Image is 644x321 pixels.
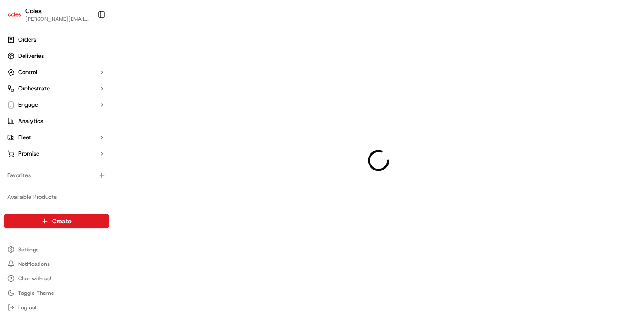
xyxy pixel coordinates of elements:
button: Orchestrate [4,81,109,96]
span: Promise [18,150,39,158]
span: Deliveries [18,52,44,60]
span: Orders [18,36,36,44]
span: Orchestrate [18,85,50,93]
span: Chat with us! [18,275,51,282]
span: Engage [18,101,38,109]
button: [PERSON_NAME][EMAIL_ADDRESS][DOMAIN_NAME] [25,15,90,23]
button: Notifications [4,258,109,270]
img: Coles [7,7,22,22]
button: Coles [25,6,42,15]
a: Deliveries [4,49,109,63]
button: Create [4,214,109,228]
span: Control [18,68,37,76]
span: Analytics [18,117,43,125]
span: Fleet [18,133,31,142]
button: Control [4,65,109,80]
button: Fleet [4,130,109,145]
a: Orders [4,33,109,47]
a: Analytics [4,114,109,128]
button: ColesColes[PERSON_NAME][EMAIL_ADDRESS][DOMAIN_NAME] [4,4,94,25]
span: Notifications [18,260,50,268]
div: Favorites [4,168,109,183]
span: Create [52,217,72,226]
span: Log out [18,304,37,311]
button: Engage [4,98,109,112]
button: Log out [4,301,109,314]
div: Available Products [4,190,109,204]
button: Toggle Theme [4,287,109,299]
span: Settings [18,246,38,253]
button: Promise [4,146,109,161]
span: Toggle Theme [18,289,54,297]
button: Settings [4,243,109,256]
button: Chat with us! [4,272,109,285]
